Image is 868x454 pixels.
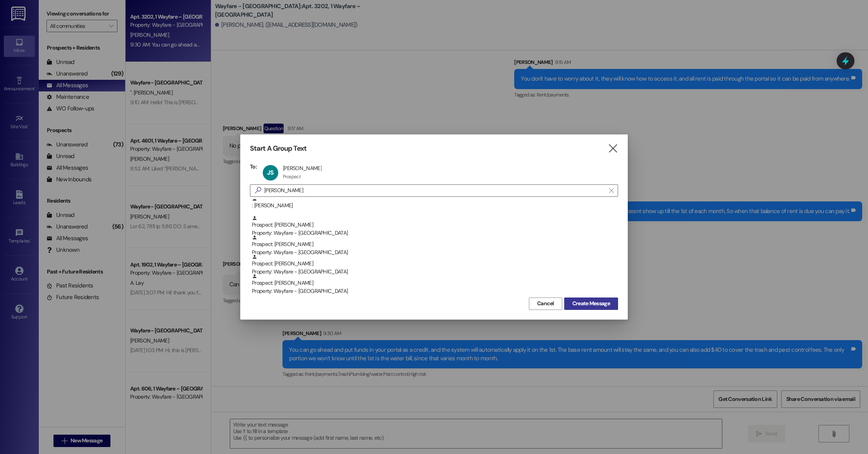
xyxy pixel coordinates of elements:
[252,248,618,256] div: Property: Wayfare - [GEOGRAPHIC_DATA]
[250,163,257,170] h3: To:
[250,273,618,293] div: Prospect: [PERSON_NAME]Property: Wayfare - [GEOGRAPHIC_DATA]
[572,299,610,308] span: Create Message
[252,196,618,210] div: : [PERSON_NAME]
[283,174,301,180] div: Prospect
[264,185,605,196] input: Search for any contact or apartment
[564,298,618,310] button: Create Message
[250,196,618,215] div: : [PERSON_NAME]
[252,268,618,276] div: Property: Wayfare - [GEOGRAPHIC_DATA]
[252,254,618,276] div: Prospect: [PERSON_NAME]
[605,185,618,196] button: Clear text
[529,298,562,310] button: Cancel
[609,187,613,194] i: 
[267,169,274,177] span: JS
[283,165,322,172] div: [PERSON_NAME]
[250,215,618,235] div: Prospect: [PERSON_NAME]Property: Wayfare - [GEOGRAPHIC_DATA]
[252,186,264,194] i: 
[608,144,618,153] i: 
[252,215,618,237] div: Prospect: [PERSON_NAME]
[250,144,307,153] h3: Start A Group Text
[252,287,618,295] div: Property: Wayfare - [GEOGRAPHIC_DATA]
[537,299,554,308] span: Cancel
[252,229,618,237] div: Property: Wayfare - [GEOGRAPHIC_DATA]
[250,235,618,254] div: Prospect: [PERSON_NAME]Property: Wayfare - [GEOGRAPHIC_DATA]
[252,235,618,257] div: Prospect: [PERSON_NAME]
[250,254,618,273] div: Prospect: [PERSON_NAME]Property: Wayfare - [GEOGRAPHIC_DATA]
[252,273,618,296] div: Prospect: [PERSON_NAME]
